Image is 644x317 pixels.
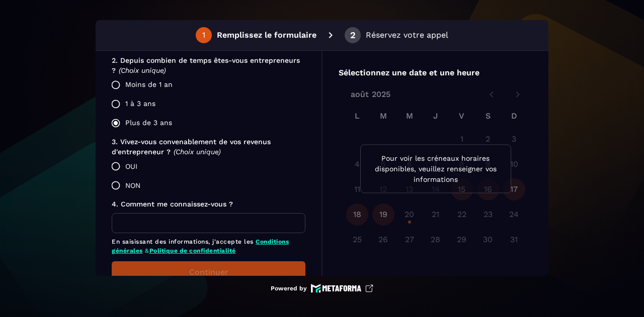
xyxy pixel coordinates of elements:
[339,67,532,79] p: Sélectionnez une date et une heure
[112,138,273,156] span: 3. Vivez-vous convenablement de vos revenus d'entrepreneur ?
[106,176,305,195] label: NON
[112,56,302,74] span: 2. Depuis combien de temps êtes-vous entrepreneurs ?
[271,284,373,293] a: Powered by
[106,157,305,176] label: OUI
[366,29,448,41] p: Réservez votre appel
[174,148,221,156] span: (Choix unique)
[106,94,305,114] label: 1 à 3 ans
[145,247,149,254] span: &
[271,284,307,292] p: Powered by
[119,66,166,74] span: (Choix unique)
[106,75,305,94] label: Moins de 1 an
[217,29,316,41] p: Remplissez le formulaire
[149,247,236,254] a: Politique de confidentialité
[106,114,305,133] label: Plus de 3 ans
[112,200,233,208] span: 4. Comment me connaissez-vous ?
[350,31,356,40] div: 2
[369,153,503,185] p: Pour voir les créneaux horaires disponibles, veuillez renseigner vos informations
[112,237,305,255] p: En saisissant des informations, j'accepte les
[202,31,205,40] div: 1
